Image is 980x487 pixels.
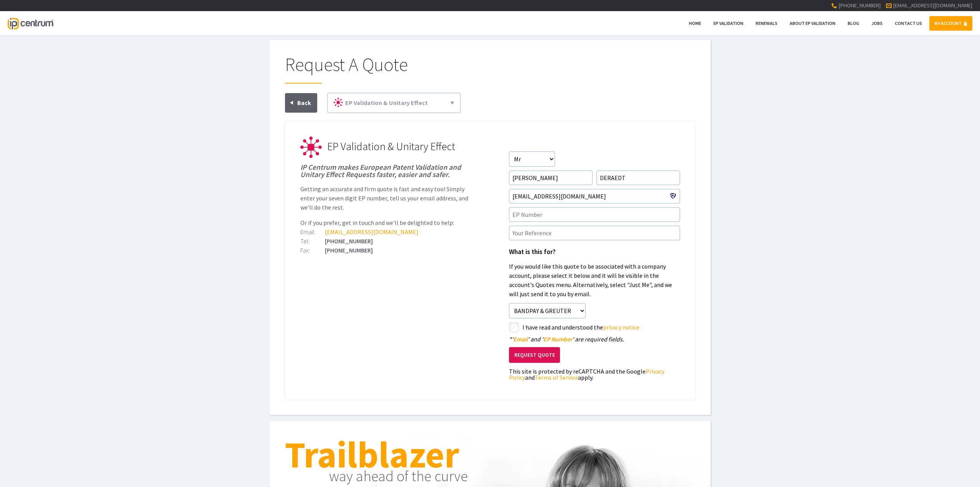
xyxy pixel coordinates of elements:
[509,226,680,240] input: Your Reference
[300,218,471,227] p: Or if you prefer, get in touch and we'll be delighted to help:
[300,238,471,244] div: [PHONE_NUMBER]
[848,20,859,26] span: Blog
[596,171,680,185] input: Surname
[535,374,578,381] a: Terms of Service
[866,16,888,31] a: Jobs
[300,229,325,235] div: Email:
[713,20,743,26] span: EP Validation
[790,20,835,26] span: About EP Validation
[509,171,593,185] input: First Name
[509,262,680,298] p: If you would like this quote to be associated with a company account, please select it below and ...
[300,184,471,212] p: Getting an accurate and firm quote is fast and easy too! Simply enter your seven digit EP number,...
[785,16,840,31] a: About EP Validation
[285,93,317,113] a: Back
[297,99,311,107] span: Back
[838,2,881,9] span: [PHONE_NUMBER]
[522,322,680,332] label: I have read and understood the
[509,347,560,363] button: Request Quote
[895,20,922,26] span: Contact Us
[8,11,53,35] a: IP Centrum
[890,16,927,31] a: Contact Us
[285,55,695,84] h1: Request A Quote
[513,335,528,343] span: Email
[300,247,471,253] div: [PHONE_NUMBER]
[871,20,883,26] span: Jobs
[509,207,680,222] input: EP Number
[509,189,680,203] input: Email
[509,336,680,342] div: ' ' and ' ' are required fields.
[893,2,972,9] a: [EMAIL_ADDRESS][DOMAIN_NAME]
[689,20,701,26] span: Home
[756,20,777,26] span: Renewals
[509,249,680,256] h1: What is this for?
[509,322,519,332] label: styled-checkbox
[543,335,572,343] span: EP Number
[509,367,664,381] a: Privacy Policy
[300,164,471,178] h1: IP Centrum makes European Patent Validation and Unitary Effect Requests faster, easier and safer.
[751,16,782,31] a: Renewals
[345,99,428,107] span: EP Validation & Unitary Effect
[325,228,418,236] a: [EMAIL_ADDRESS][DOMAIN_NAME]
[684,16,706,31] a: Home
[708,16,748,31] a: EP Validation
[331,96,457,110] a: EP Validation & Unitary Effect
[603,323,639,331] a: privacy notice
[300,247,325,253] div: Fax:
[843,16,864,31] a: Blog
[929,16,972,31] a: MY ACCOUNT
[509,368,680,380] div: This site is protected by reCAPTCHA and the Google and apply.
[327,139,455,153] span: EP Validation & Unitary Effect
[300,238,325,244] div: Tel:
